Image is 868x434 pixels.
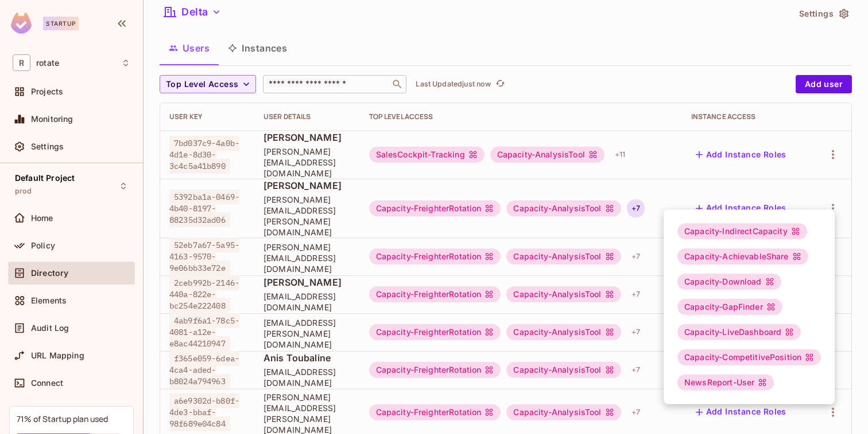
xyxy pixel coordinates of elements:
div: Capacity-LiveDashboard [677,324,801,340]
div: Capacity-IndirectCapacity [677,223,807,239]
div: Capacity-AchievableShare [677,248,808,265]
div: Capacity-GapFinder [677,299,782,315]
div: NewsReport-User [677,374,774,390]
div: Capacity-Download [677,274,781,290]
div: Capacity-CompetitivePosition [677,349,821,365]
